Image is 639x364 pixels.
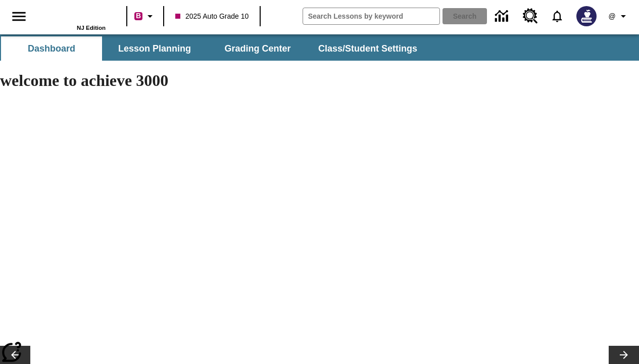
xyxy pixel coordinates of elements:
[544,3,570,29] a: Notifications
[603,7,635,25] button: Profile/Settings
[310,36,425,61] button: Class/Student Settings
[40,4,106,31] div: Home
[40,5,106,25] a: Home
[77,25,106,31] span: NJ Edition
[608,11,615,22] span: @
[318,43,417,55] span: Class/Student Settings
[570,3,603,29] button: Select a new avatar
[576,6,597,26] img: Avatar
[175,11,249,22] span: 2025 Auto Grade 10
[517,3,544,30] a: Resource Center, Will open in new tab
[118,43,191,55] span: Lesson Planning
[28,43,75,55] span: Dashboard
[609,346,639,364] button: Lesson carousel, Next
[130,7,160,25] button: Boost Class color is violet red. Change class color
[303,8,439,24] input: search field
[4,2,34,31] button: Open side menu
[207,36,308,61] button: Grading Center
[489,3,517,30] a: Data Center
[136,10,141,22] span: B
[104,36,205,61] button: Lesson Planning
[224,43,290,55] span: Grading Center
[1,36,102,61] button: Dashboard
